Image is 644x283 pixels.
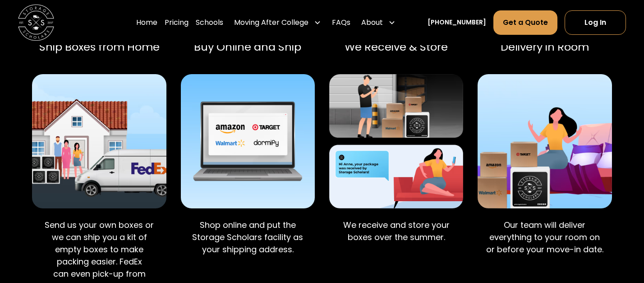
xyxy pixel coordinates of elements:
a: Pricing [165,10,189,35]
div: Moving After College [234,17,308,28]
div: Buy Online and Ship [181,41,315,54]
a: Get a Quote [493,10,557,35]
a: Schools [196,10,223,35]
a: Log In [565,10,626,35]
div: We Receive & Store [329,41,463,54]
div: Moving After College [230,10,325,35]
p: Shop online and put the Storage Scholars facility as your shipping address. [188,219,308,256]
div: About [361,17,383,28]
a: [PHONE_NUMBER] [428,18,486,27]
p: We receive and store your boxes over the summer. [336,219,456,244]
p: Our team will deliver everything to your room on or before your move-in date. [485,219,604,256]
div: Ship Boxes from Home [32,41,166,54]
div: About [358,10,399,35]
img: Storage Scholars main logo [18,5,54,41]
a: Home [136,10,157,35]
a: FAQs [332,10,350,35]
div: Delivery in Room [478,41,612,54]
